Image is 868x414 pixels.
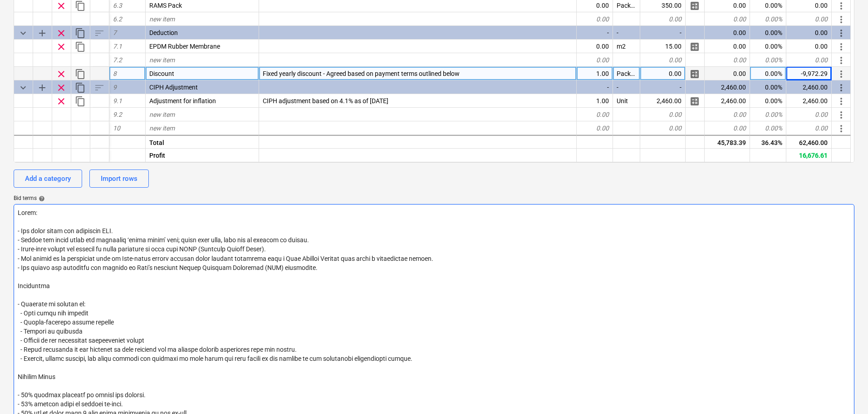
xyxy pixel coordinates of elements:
[705,121,750,135] div: 0.00
[18,82,29,93] span: Collapse category
[836,55,847,66] span: More actions
[613,80,640,94] div: -
[113,29,117,36] span: 7
[149,56,175,64] span: new item
[75,28,86,39] span: Duplicate category
[705,67,750,80] div: 0.00
[689,96,700,107] span: Manage detailed breakdown for the row
[89,170,149,188] button: Import rows
[75,96,86,107] span: Duplicate row
[263,97,388,105] span: CIPH adjustment based on 4.1% as of September 2025
[149,97,216,105] span: Adjustment for inflation
[113,97,122,105] span: 9.1
[613,40,640,53] div: m2
[613,94,640,108] div: Unit
[750,12,786,26] div: 0.00%
[640,108,686,121] div: 0.00
[101,173,137,185] div: Import rows
[149,84,198,91] span: CIPH Adjustment
[705,12,750,26] div: 0.00
[786,40,832,53] div: 0.00
[640,80,686,94] div: -
[705,94,750,108] div: 2,460.00
[577,94,613,108] div: 1.00
[750,121,786,135] div: 0.00%
[149,2,182,9] span: RAMS Pack
[705,108,750,121] div: 0.00
[689,41,700,52] span: Manage detailed breakdown for the row
[149,70,174,77] span: Discount
[750,80,786,94] div: 0.00%
[14,170,82,188] button: Add a category
[577,53,613,67] div: 0.00
[146,135,259,148] div: Total
[146,148,259,162] div: Profit
[113,15,122,23] span: 6.2
[640,121,686,135] div: 0.00
[836,69,847,80] span: More actions
[750,67,786,80] div: 0.00%
[750,108,786,121] div: 0.00%
[823,370,868,414] iframe: Chat Widget
[786,94,832,108] div: 2,460.00
[113,125,120,132] span: 10
[56,82,67,93] span: Remove row
[263,70,460,77] span: Fixed yearly discount - Agreed based on payment terms outlined below
[786,67,832,80] div: -9,972.29
[786,135,832,148] div: 62,460.00
[640,12,686,26] div: 0.00
[577,26,613,40] div: -
[613,67,640,80] div: Package
[836,14,847,25] span: More actions
[149,111,175,118] span: new item
[613,26,640,40] div: -
[640,26,686,40] div: -
[37,195,45,202] span: help
[836,96,847,107] span: More actions
[113,2,122,9] span: 6.3
[750,135,786,148] div: 36.43%
[705,80,750,94] div: 2,460.00
[705,26,750,40] div: 0.00
[705,53,750,67] div: 0.00
[689,0,700,11] span: Manage detailed breakdown for the row
[577,40,613,53] div: 0.00
[149,29,178,36] span: Deduction
[836,110,847,120] span: More actions
[113,43,122,50] span: 7.1
[113,84,117,91] span: 9
[640,94,686,108] div: 2,460.00
[750,40,786,53] div: 0.00%
[786,121,832,135] div: 0.00
[56,96,67,107] span: Remove row
[750,53,786,67] div: 0.00%
[75,41,86,52] span: Duplicate row
[705,135,750,148] div: 45,783.39
[836,41,847,52] span: More actions
[37,28,48,39] span: Add sub category to row
[18,28,29,39] span: Collapse category
[577,12,613,26] div: 0.00
[56,28,67,39] span: Remove row
[149,43,220,50] span: EPDM Rubber Membrane
[113,56,122,64] span: 7.2
[786,12,832,26] div: 0.00
[786,108,832,121] div: 0.00
[56,41,67,52] span: Remove row
[786,148,832,162] div: 16,676.61
[750,94,786,108] div: 0.00%
[37,82,48,93] span: Add sub category to row
[113,111,122,118] span: 9.2
[640,40,686,53] div: 15.00
[14,195,854,202] div: Bid terms
[786,53,832,67] div: 0.00
[56,69,67,80] span: Remove row
[836,0,847,11] span: More actions
[149,125,175,132] span: new item
[786,80,832,94] div: 2,460.00
[640,67,686,80] div: 0.00
[75,82,86,93] span: Duplicate category
[577,80,613,94] div: -
[56,0,67,11] span: Remove row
